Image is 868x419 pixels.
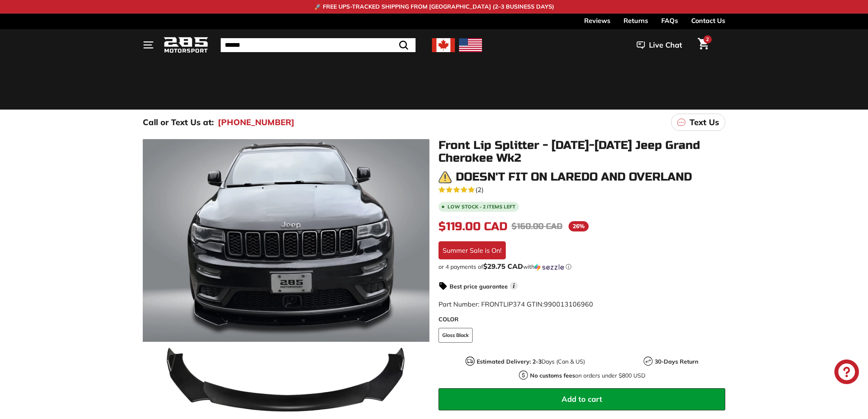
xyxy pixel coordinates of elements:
[218,116,295,128] a: [PHONE_NUMBER]
[314,2,554,11] p: 🚀 FREE UPS-TRACKED SHIPPING FROM [GEOGRAPHIC_DATA] (2–3 BUSINESS DAYS)
[671,114,725,131] a: Text Us
[512,221,562,231] span: $160.00 CAD
[649,40,682,50] span: Live Chat
[569,221,589,231] span: 26%
[221,38,416,52] input: Search
[475,185,484,195] span: (2)
[448,204,516,209] span: Low stock - 2 items left
[456,171,692,183] h3: Doesn't fit on Laredo and Overland
[530,371,645,380] p: on orders under $800 USD
[439,315,725,324] label: COLOR
[439,241,506,259] div: Summer Sale is On!
[439,220,507,234] span: $119.00 CAD
[562,394,602,404] span: Add to cart
[691,14,725,27] a: Contact Us
[544,300,593,308] span: 990013106960
[477,358,541,365] strong: Estimated Delivery: 2-3
[483,262,523,270] span: $29.75 CAD
[439,263,725,271] div: or 4 payments of with
[655,358,698,365] strong: 30-Days Return
[439,139,725,165] h1: Front Lip Splitter - [DATE]-[DATE] Jeep Grand Cherokee Wk2
[510,282,518,290] span: i
[624,14,648,27] a: Returns
[584,14,610,27] a: Reviews
[439,300,593,308] span: Part Number: FRONTLIP374 GTIN:
[439,171,452,184] img: warning.png
[530,372,575,379] strong: No customs fees
[535,263,564,271] img: Sezzle
[661,14,678,27] a: FAQs
[439,388,725,410] button: Add to cart
[439,263,725,271] div: or 4 payments of$29.75 CADwithSezzle Click to learn more about Sezzle
[439,184,725,195] a: 5.0 rating (2 votes)
[477,357,585,366] p: Days (Can & US)
[693,31,714,59] a: Cart
[450,283,508,290] strong: Best price guarantee
[143,116,214,128] p: Call or Text Us at:
[626,35,693,55] button: Live Chat
[163,36,208,55] img: Logo_285_Motorsport_areodynamics_components
[706,36,709,42] span: 2
[832,359,861,386] inbox-online-store-chat: Shopify online store chat
[690,116,719,128] p: Text Us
